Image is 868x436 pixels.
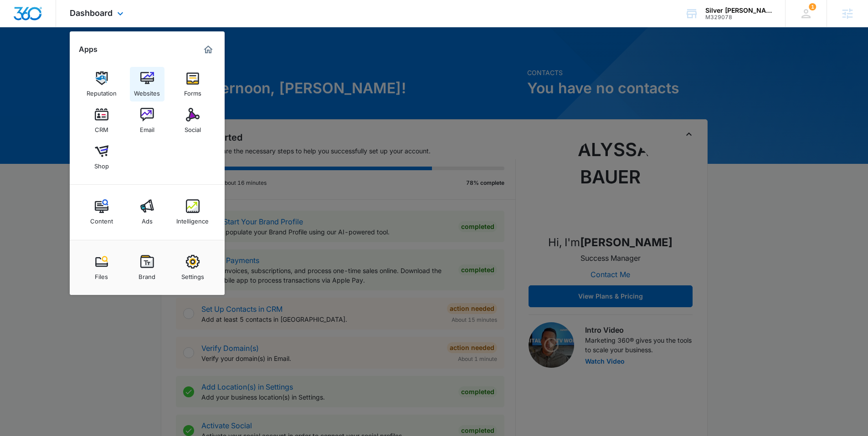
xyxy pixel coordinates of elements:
div: Content [90,213,113,225]
div: Forms [184,85,201,97]
a: Intelligence [175,195,210,229]
a: Ads [130,195,164,229]
div: CRM [95,122,108,133]
a: Marketing 360® Dashboard [201,42,216,57]
h2: Apps [79,45,98,54]
div: Settings [181,269,204,280]
a: Forms [175,67,210,101]
div: account name [705,7,772,14]
a: Content [84,195,119,229]
a: Social [175,103,210,138]
div: Brand [139,269,155,280]
span: Dashboard [70,8,113,18]
div: Files [95,269,108,280]
a: Websites [130,67,164,101]
span: 1 [809,3,816,10]
div: Websites [134,85,160,97]
div: Shop [94,158,109,170]
a: Shop [84,140,119,174]
a: Settings [175,250,210,285]
a: Reputation [84,67,119,101]
div: Ads [142,213,153,225]
a: Email [130,103,164,138]
div: notifications count [809,3,816,10]
div: Intelligence [176,213,209,225]
div: Email [140,122,154,133]
div: Reputation [87,85,117,97]
a: Brand [130,250,164,285]
div: Social [185,122,201,133]
div: account id [705,14,772,20]
a: CRM [84,103,119,138]
a: Files [84,250,119,285]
